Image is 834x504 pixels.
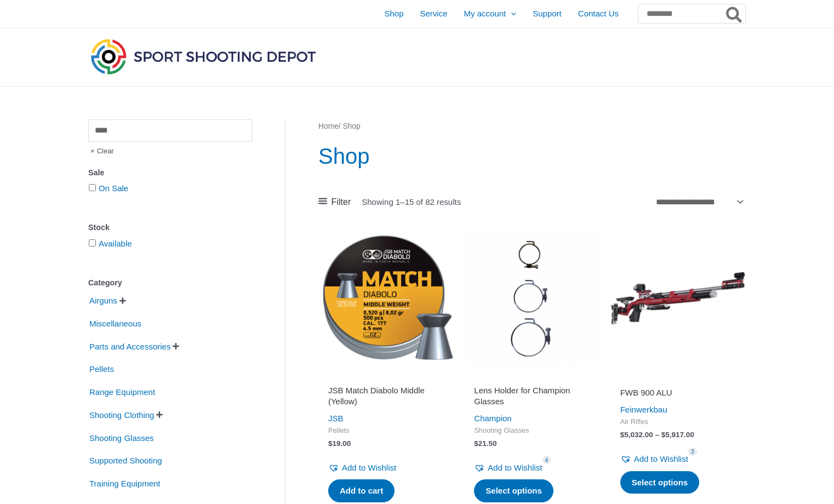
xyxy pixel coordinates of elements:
iframe: Customer reviews powered by Trustpilot [328,372,443,385]
p: Showing 1–15 of 82 results [362,198,461,206]
a: Supported Shooting [88,455,163,465]
a: Pellets [88,364,115,373]
span:  [156,411,163,419]
a: On Sale [99,184,128,193]
a: Filter [318,194,351,210]
span: Pellets [328,426,443,436]
a: FWB 900 ALU [620,387,735,402]
input: On Sale [89,184,96,191]
span: Filter [332,194,351,210]
bdi: 19.00 [328,439,351,448]
span:  [173,342,179,350]
bdi: 5,917.00 [661,431,694,439]
h2: FWB 900 ALU [620,387,735,398]
span: Pellets [88,360,115,379]
a: Add to cart: “JSB Match Diabolo Middle (Yellow)” [328,479,395,502]
iframe: Customer reviews powered by Trustpilot [620,372,735,385]
h1: Shop [318,141,745,171]
h2: Lens Holder for Champion Glasses [474,385,589,406]
span: Airguns [88,291,118,310]
a: Shooting Glasses [88,432,155,442]
bdi: 21.50 [474,439,496,448]
span: Add to Wishlist [488,463,542,472]
span: Shooting Clothing [88,406,155,425]
span: Clear [88,142,114,161]
a: Available [99,239,132,248]
div: Category [88,275,252,291]
input: Available [89,239,96,247]
span: Supported Shooting [88,451,163,470]
a: Feinwerkbau [620,405,667,414]
h2: JSB Match Diabolo Middle (Yellow) [328,385,443,406]
nav: Breadcrumb [318,119,745,134]
span: $ [661,431,666,439]
span:  [119,297,126,305]
span: Shooting Glasses [88,429,155,448]
img: JSB Match Diabolo Middle (Yellow) [318,231,453,365]
span: Miscellaneous [88,314,142,333]
a: Airguns [88,295,118,305]
div: Sale [88,165,252,181]
span: Training Equipment [88,474,162,493]
a: Shooting Clothing [88,410,155,419]
span: Shooting Glasses [474,426,589,436]
span: $ [328,439,333,448]
span: – [655,431,660,439]
div: Stock [88,220,252,236]
img: Lens Holder for Champion Glasses [464,231,599,365]
span: 4 [542,456,551,464]
span: $ [620,431,625,439]
span: Range Equipment [88,383,156,402]
a: Add to Wishlist [620,451,688,467]
bdi: 5,032.00 [620,431,653,439]
span: Add to Wishlist [634,454,688,463]
img: Sport Shooting Depot [88,36,318,77]
a: Parts and Accessories [88,341,172,350]
span: $ [474,439,478,448]
a: Training Equipment [88,478,162,488]
iframe: Customer reviews powered by Trustpilot [474,372,589,385]
a: JSB Match Diabolo Middle (Yellow) [328,385,443,411]
a: Select options for “Lens Holder for Champion Glasses” [474,479,553,502]
a: Add to Wishlist [328,460,396,476]
a: Champion [474,414,511,423]
a: Lens Holder for Champion Glasses [474,385,589,411]
a: Range Equipment [88,387,156,396]
img: FWB 900 ALU [610,231,745,365]
select: Shop order [652,193,745,210]
button: Search [724,4,745,23]
span: Parts and Accessories [88,337,172,356]
span: 3 [688,448,697,456]
a: Add to Wishlist [474,460,542,476]
span: Air Rifles [620,417,735,427]
a: Miscellaneous [88,318,142,328]
a: JSB [328,414,344,423]
a: Home [318,122,339,130]
span: Add to Wishlist [342,463,396,472]
a: Select options for “FWB 900 ALU” [620,471,700,494]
